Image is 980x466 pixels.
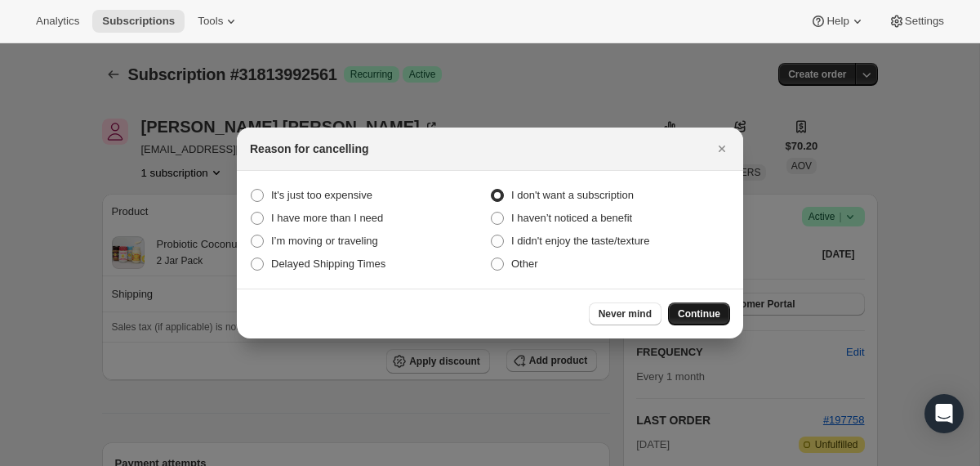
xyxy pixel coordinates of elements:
button: Help [800,10,875,33]
button: Tools [188,10,249,33]
button: Subscriptions [92,10,185,33]
span: I’m moving or traveling [271,235,378,247]
span: Other [511,258,538,270]
span: It's just too expensive [271,189,372,201]
span: Subscriptions [102,15,175,28]
h2: Reason for cancelling [250,141,368,157]
span: I have more than I need [271,212,383,224]
span: I haven’t noticed a benefit [511,212,632,224]
span: Settings [905,15,944,28]
span: Delayed Shipping Times [271,258,385,270]
span: Tools [198,15,223,28]
span: Continue [678,307,720,320]
span: I don't want a subscription [511,189,634,201]
span: Never mind [599,307,652,320]
span: I didn't enjoy the taste/texture [511,235,649,247]
div: Open Intercom Messenger [924,394,964,433]
button: Analytics [26,10,89,33]
button: Continue [668,302,730,325]
button: Close [710,137,733,160]
button: Settings [879,10,954,33]
span: Analytics [36,15,79,28]
span: Help [826,15,849,28]
button: Never mind [589,302,661,325]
